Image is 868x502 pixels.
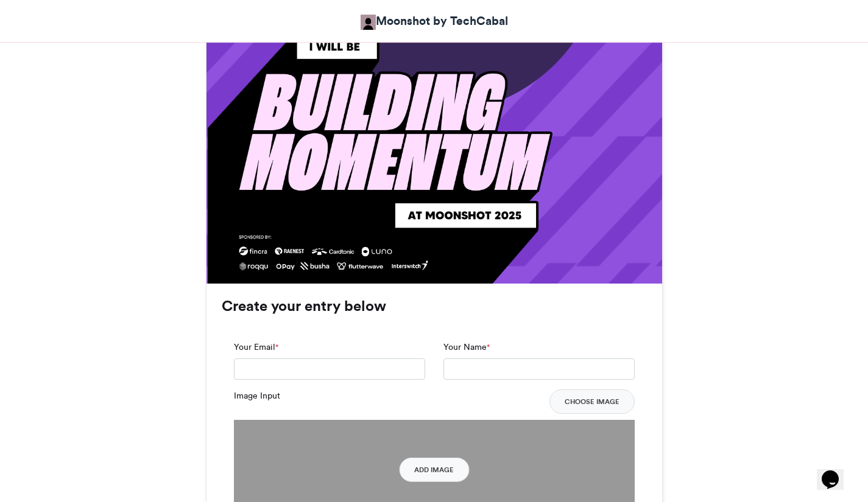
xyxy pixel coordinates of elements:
[549,389,635,414] button: Choose Image
[234,341,278,354] label: Your Email
[399,458,469,482] button: Add Image
[361,15,376,30] img: Moonshot by TechCabal
[361,12,508,30] a: Moonshot by TechCabal
[208,31,553,296] img: 1758644270.518-78e85bca2c0bcac1f7470696c95d860e6e11da4a.png
[222,299,647,313] h3: Create your entry below
[817,453,856,490] iframe: chat widget
[234,389,280,402] label: Image Input
[443,341,490,354] label: Your Name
